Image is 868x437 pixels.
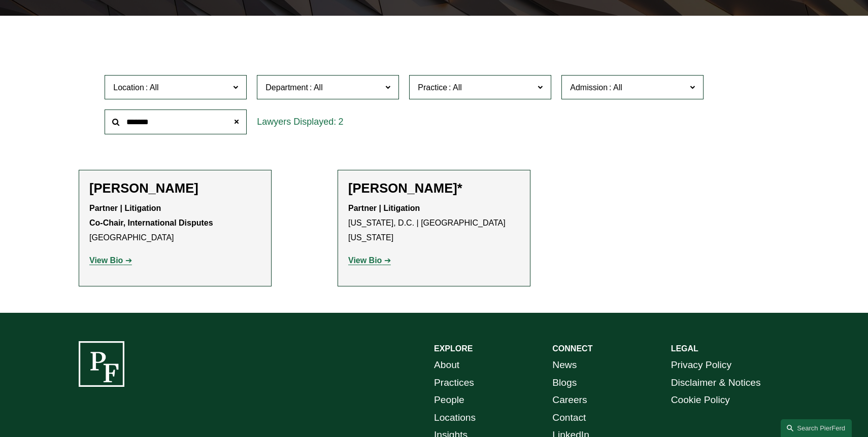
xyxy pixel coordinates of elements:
a: Practices [434,374,474,392]
a: About [434,356,459,374]
span: Location [113,83,144,92]
strong: Partner | Litigation Co-Chair, International Disputes [89,204,213,227]
span: 2 [338,117,343,127]
h2: [PERSON_NAME] [89,180,261,196]
strong: View Bio [89,256,123,265]
a: People [434,391,464,409]
a: View Bio [348,256,391,265]
a: Privacy Policy [671,356,731,374]
span: Admission [570,83,608,92]
h2: [PERSON_NAME]* [348,180,520,196]
a: Blogs [552,374,577,392]
strong: CONNECT [552,344,592,353]
strong: EXPLORE [434,344,473,353]
a: View Bio [89,256,132,265]
a: Search this site [781,419,852,437]
a: Cookie Policy [671,391,730,409]
p: [GEOGRAPHIC_DATA] [89,201,261,245]
span: Practice [418,83,447,92]
a: Disclaimer & Notices [671,374,761,392]
span: Department [265,83,308,92]
strong: LEGAL [671,344,698,353]
p: [US_STATE], D.C. | [GEOGRAPHIC_DATA][US_STATE] [348,201,520,245]
a: Contact [552,409,586,427]
strong: Partner | Litigation [348,204,420,212]
a: Locations [434,409,476,427]
a: Careers [552,391,587,409]
strong: View Bio [348,256,382,265]
a: News [552,356,577,374]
